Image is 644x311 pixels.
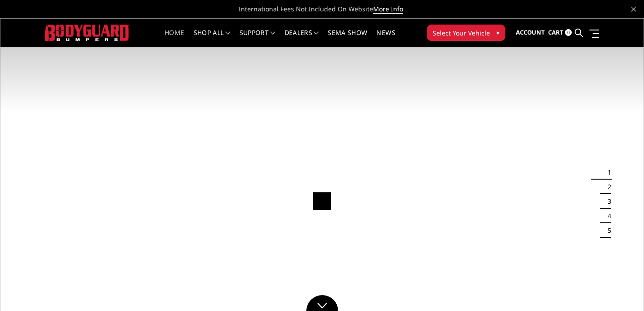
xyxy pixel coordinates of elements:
[433,28,490,38] span: Select Your Vehicle
[602,194,611,209] button: 3 of 5
[602,180,611,194] button: 2 of 5
[306,295,338,311] a: Click to Down
[165,30,184,47] a: Home
[602,223,611,238] button: 5 of 5
[602,165,611,180] button: 1 of 5
[565,29,572,36] span: 0
[516,20,545,45] a: Account
[285,30,319,47] a: Dealers
[516,28,545,36] span: Account
[427,25,505,41] button: Select Your Vehicle
[240,30,275,47] a: Support
[548,20,572,45] a: Cart 0
[496,28,499,37] span: ▾
[194,30,230,47] a: shop all
[376,30,395,47] a: News
[548,28,564,36] span: Cart
[45,25,130,41] img: BODYGUARD BUMPERS
[602,209,611,223] button: 4 of 5
[328,30,367,47] a: SEMA Show
[373,5,403,14] a: More Info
